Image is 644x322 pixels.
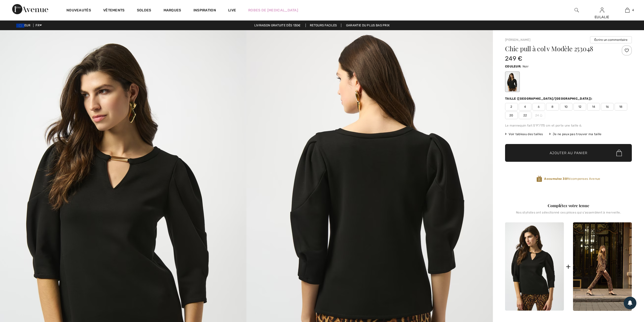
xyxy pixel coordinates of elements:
a: Nouveautés [66,8,91,13]
div: EULALIE [589,14,614,20]
span: 10 [560,103,573,111]
button: Écrire un commentaire [590,36,632,43]
img: recherche [575,7,579,13]
a: Soldes [137,8,151,13]
span: 12 [574,103,586,111]
span: 4 [632,8,634,12]
span: FR [35,24,42,27]
span: 24 [532,112,545,119]
a: [PERSON_NAME] [505,38,530,42]
img: Mes infos [600,7,604,13]
span: Noir [523,65,529,68]
a: Robes de [MEDICAL_DATA] [248,8,298,13]
span: 16 [601,103,614,111]
img: Euro [16,24,24,28]
div: Noir [506,72,519,91]
div: Le mannequin fait 5'9"/175 cm et porte une taille 6. [505,123,632,128]
div: Je ne peux pas trouver ma taille [549,132,602,136]
img: Chic Pull à Col V modèle 253048 [505,222,564,311]
a: Live [228,8,236,13]
span: Inspiration [193,8,216,13]
button: Ajouter au panier [505,144,632,162]
div: + [566,261,571,272]
span: 2 [505,103,518,111]
div: Taille ([GEOGRAPHIC_DATA]/[GEOGRAPHIC_DATA]): [505,96,594,101]
a: Vêtements [103,8,125,13]
span: Couleur: [505,65,521,68]
img: Récompenses Avenue [536,175,542,182]
img: 1ère Avenue [12,4,48,14]
span: 8 [546,103,559,111]
div: Nos stylistes ont sélectionné ces pièces qui s'assemblent à merveille. [505,211,632,218]
span: EUR [16,24,32,27]
img: Bag.svg [616,150,622,156]
span: 4 [519,103,531,111]
a: 4 [615,7,640,13]
img: ring-m.svg [540,114,542,117]
a: Garantie du plus bas prix [342,24,394,27]
span: Ajouter au panier [550,150,587,156]
a: Livraison gratuite dès 130€ [250,24,305,27]
a: Se connecter [600,8,604,12]
h1: Chic pull à col v Modèle 253048 [505,45,611,52]
div: Complétez votre tenue [505,203,632,209]
strong: Accumulez 30 [544,177,567,181]
span: 18 [615,103,627,111]
span: 20 [505,112,518,119]
span: 249 € [505,55,523,62]
img: Pantalon Imprimé Animal Cintré modèle 253269 [573,222,632,311]
span: Voir tableau des tailles [505,132,543,136]
span: 14 [587,103,600,111]
span: 22 [519,112,531,119]
span: Récompenses Avenue [544,176,600,181]
span: 6 [532,103,545,111]
img: Mon panier [625,7,630,13]
a: Retours faciles [306,24,341,27]
a: Marques [164,8,181,13]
